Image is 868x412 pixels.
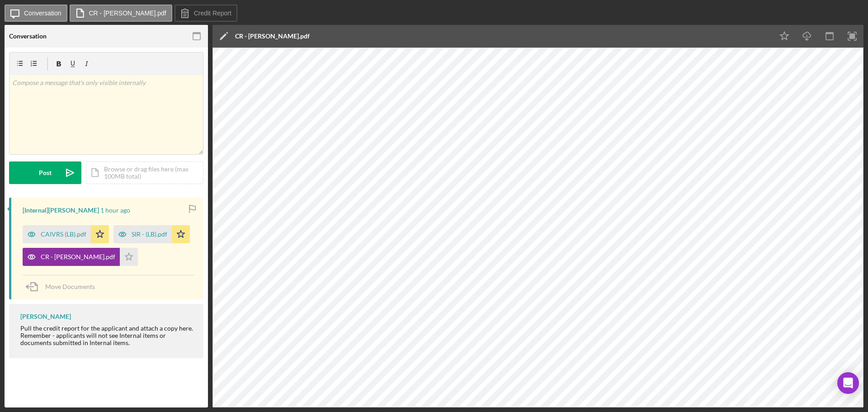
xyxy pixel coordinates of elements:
button: CR - [PERSON_NAME].pdf [70,5,172,22]
label: CR - [PERSON_NAME].pdf [89,9,166,17]
div: [Internal] [PERSON_NAME] [23,207,99,214]
div: Conversation [9,33,47,40]
time: 2025-10-07 19:35 [100,207,130,214]
button: SIR - (LB).pdf [113,225,190,243]
div: Open Intercom Messenger [837,372,859,394]
div: Post [39,161,52,184]
div: CAIVRS (LB).pdf [41,231,86,238]
button: CAIVRS (LB).pdf [23,225,109,243]
label: Credit Report [194,9,231,17]
div: CR - [PERSON_NAME].pdf [235,33,310,40]
button: Conversation [5,5,67,22]
button: Credit Report [175,5,237,22]
label: Conversation [24,9,61,17]
button: Post [9,161,81,184]
div: Pull the credit report for the applicant and attach a copy here. Remember - applicants will not s... [20,325,194,346]
div: SIR - (LB).pdf [132,231,167,238]
span: Move Documents [45,283,95,290]
button: Move Documents [23,275,104,298]
div: CR - [PERSON_NAME].pdf [41,253,115,260]
button: CR - [PERSON_NAME].pdf [23,248,138,266]
div: [PERSON_NAME] [20,313,71,320]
